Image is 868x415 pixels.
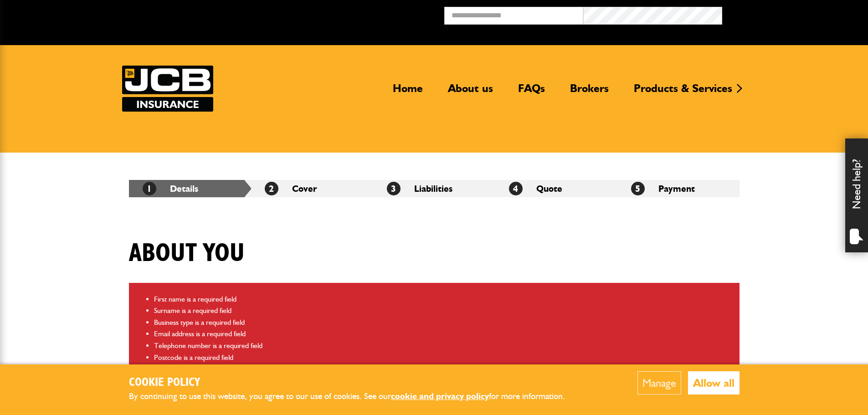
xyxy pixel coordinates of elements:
li: Quote [495,180,617,197]
li: Payment [617,180,740,197]
a: FAQs [511,82,552,102]
li: Telephone number is a required field [154,340,733,352]
div: Need help? [845,138,868,252]
button: Allow all [688,371,740,395]
a: About us [441,82,500,102]
button: Manage [637,371,681,395]
span: 5 [631,182,645,195]
li: Email address is a required field [154,328,733,340]
button: Broker Login [722,7,861,21]
p: By continuing to use this website, you agree to our use of cookies. See our for more information. [129,389,580,404]
li: First name is a required field [154,293,733,305]
span: 4 [509,182,523,195]
a: Home [386,82,430,102]
a: JCB Insurance Services [122,66,213,112]
a: Brokers [563,82,616,102]
span: 1 [143,182,156,195]
li: Cover [251,180,373,197]
li: Details [129,180,251,197]
a: Products & Services [627,82,739,102]
span: 2 [265,182,278,195]
span: 3 [387,182,401,195]
a: cookie and privacy policy [391,391,489,401]
img: JCB Insurance Services logo [122,66,213,112]
li: Surname is a required field [154,305,733,317]
li: Business type is a required field [154,317,733,328]
li: Liabilities [373,180,495,197]
li: Postcode is a required field [154,352,733,364]
h2: Cookie Policy [129,376,580,390]
h1: About you [129,238,245,269]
